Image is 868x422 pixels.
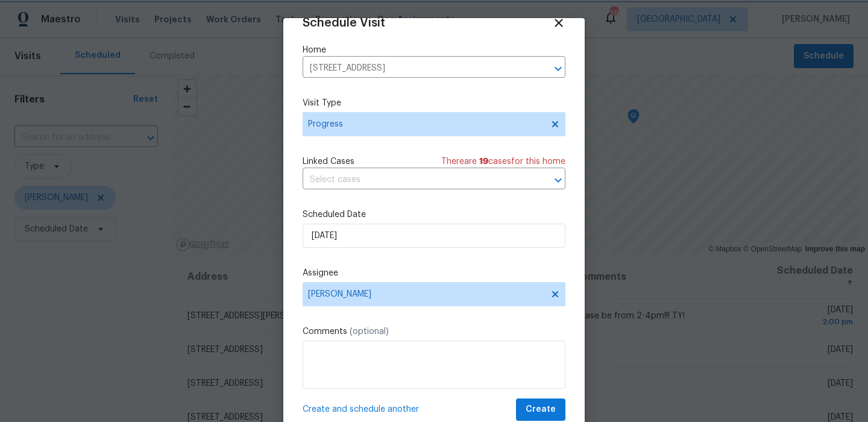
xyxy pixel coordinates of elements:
span: Create and schedule another [303,403,419,415]
input: Enter in an address [303,59,532,78]
span: Progress [308,118,542,130]
span: Schedule Visit [303,17,385,29]
button: Open [550,60,567,77]
input: Select cases [303,171,532,189]
label: Assignee [303,267,565,279]
span: Create [526,402,556,417]
span: There are case s for this home [441,156,565,168]
span: [PERSON_NAME] [308,289,544,299]
label: Comments [303,326,565,338]
button: Open [550,172,567,189]
button: Create [516,398,565,421]
span: Linked Cases [303,156,354,168]
input: M/D/YYYY [303,224,565,248]
span: Close [552,16,565,30]
span: 19 [479,157,488,166]
label: Visit Type [303,97,565,109]
span: (optional) [350,327,389,336]
label: Scheduled Date [303,209,565,221]
label: Home [303,44,565,56]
